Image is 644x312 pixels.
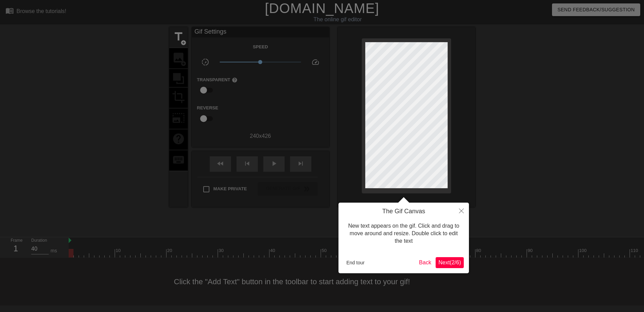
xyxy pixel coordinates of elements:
button: Back [416,257,434,268]
h4: The Gif Canvas [344,208,464,215]
button: Close [454,203,469,218]
button: Next [436,257,464,268]
div: New text appears on the gif. Click and drag to move around and resize. Double click to edit the text [344,215,464,252]
span: Next ( 2 / 6 ) [438,260,461,265]
button: End tour [344,257,367,268]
